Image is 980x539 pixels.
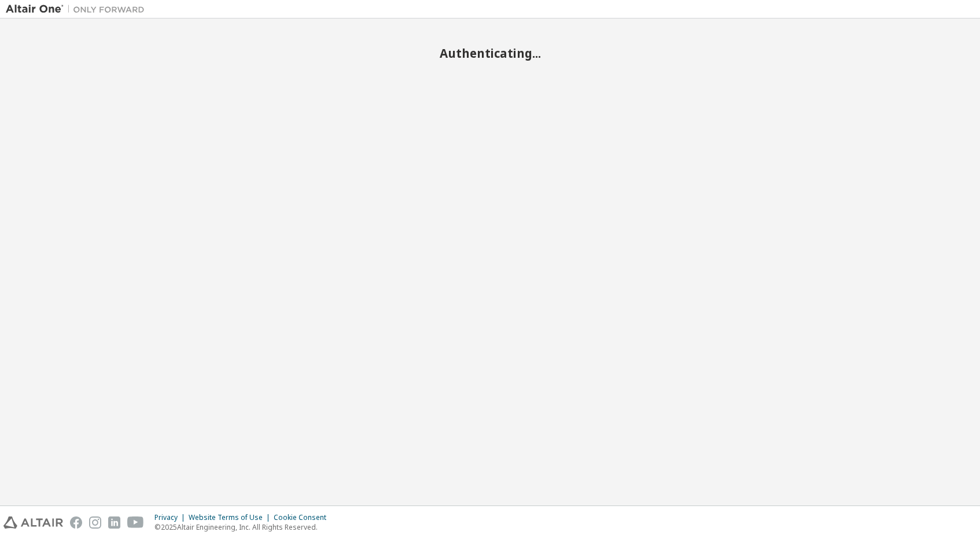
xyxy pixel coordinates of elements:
[154,522,333,532] p: © 2025 Altair Engineering, Inc. All Rights Reserved.
[127,516,144,529] img: youtube.svg
[6,3,150,15] img: Altair One
[89,516,101,529] img: instagram.svg
[108,516,120,529] img: linkedin.svg
[154,513,189,522] div: Privacy
[274,513,333,522] div: Cookie Consent
[6,46,974,61] h2: Authenticating...
[3,516,63,529] img: altair_logo.svg
[189,513,274,522] div: Website Terms of Use
[70,516,82,529] img: facebook.svg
